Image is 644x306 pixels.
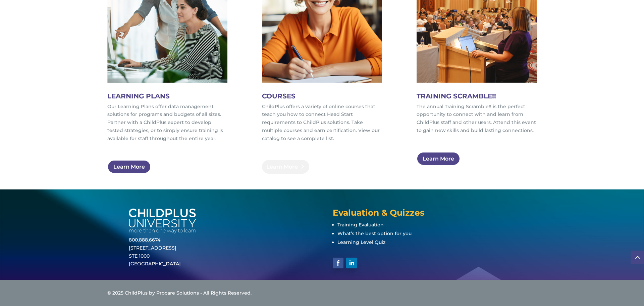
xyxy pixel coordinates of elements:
a: Follow on LinkedIn [346,258,357,268]
p: The annual Training Scramble!! is the perfect opportunity to connect with and learn from ChildPlu... [417,103,537,135]
h4: Evaluation & Quizzes [333,209,515,220]
span: TRAINING SCRAMBLE!! [417,92,496,100]
a: Learn More [107,160,151,174]
img: white-cpu-wordmark [129,209,196,234]
a: Learn More [262,160,309,174]
p: Our Learning Plans offer data management solutions for programs and budgets of all sizes. Partner... [107,103,227,143]
a: [STREET_ADDRESS]STE 1000[GEOGRAPHIC_DATA] [129,245,181,267]
a: Learn More [417,152,460,166]
a: What’s the best option for you [337,230,412,236]
p: ChildPlus offers a variety of online courses that teach you how to connect Head Start requirement... [262,103,382,143]
div: © 2025 ChildPlus by Procare Solutions - All Rights Reserved. [107,289,537,297]
a: Training Evaluation [337,222,384,228]
span: COURSES [262,92,296,100]
a: Follow on Facebook [333,258,343,268]
a: 800.888.6674 [129,237,160,243]
span: LEARNING PLANS [107,92,170,100]
a: Learning Level Quiz [337,239,385,245]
